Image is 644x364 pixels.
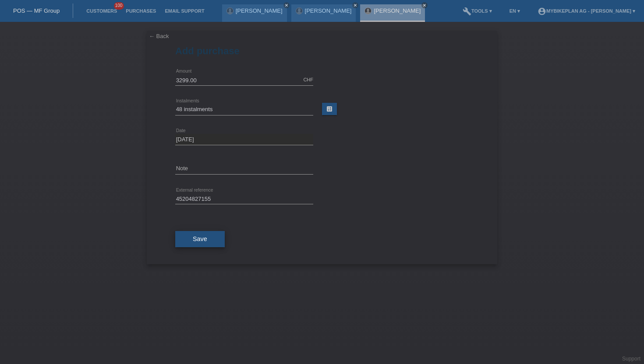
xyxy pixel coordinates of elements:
a: Customers [82,8,121,14]
a: Purchases [121,8,160,14]
a: [PERSON_NAME] [374,7,421,14]
button: Save [175,231,225,248]
a: close [421,2,428,8]
a: [PERSON_NAME] [236,7,283,14]
i: close [353,3,357,7]
i: account_circle [538,7,546,16]
i: close [284,3,289,7]
a: close [352,2,358,8]
a: close [283,2,290,8]
a: ← Back [149,33,169,39]
a: Email Support [160,8,209,14]
h1: Add purchase [175,45,469,56]
a: Support [622,356,640,362]
span: 100 [114,2,124,10]
i: close [422,3,427,7]
a: account_circleMybikeplan AG - [PERSON_NAME] ▾ [533,8,640,14]
a: [PERSON_NAME] [305,7,352,14]
i: calculate [326,105,333,112]
div: CHF [303,77,313,82]
span: Save [193,235,207,242]
a: POS — MF Group [13,7,60,14]
a: calculate [322,103,337,115]
i: build [463,7,471,16]
a: buildTools ▾ [458,8,496,14]
a: EN ▾ [505,8,524,14]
